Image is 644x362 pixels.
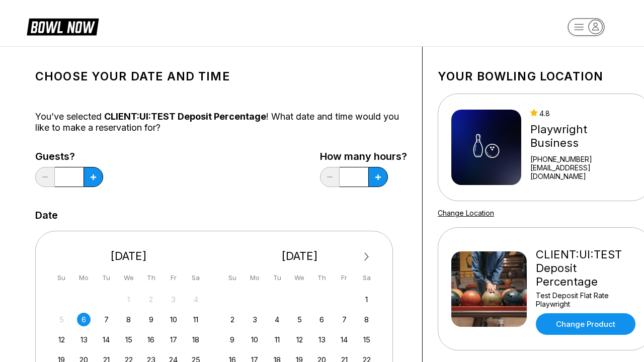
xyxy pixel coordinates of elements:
label: How many hours? [320,151,407,162]
button: Next Month [359,249,375,265]
div: Not available Thursday, October 2nd, 2025 [144,293,158,306]
div: Choose Friday, October 17th, 2025 [167,333,180,346]
a: Change Product [536,313,635,335]
div: Tu [270,271,284,285]
div: Choose Thursday, October 9th, 2025 [144,313,158,326]
h1: Choose your Date and time [35,69,407,83]
div: Sa [360,271,373,285]
div: Th [315,271,329,285]
div: Not available Wednesday, October 1st, 2025 [122,293,135,306]
div: Sa [189,271,203,285]
div: Choose Sunday, November 2nd, 2025 [225,313,239,326]
div: Choose Monday, October 13th, 2025 [77,333,91,346]
a: [EMAIL_ADDRESS][DOMAIN_NAME] [530,163,638,180]
div: Choose Tuesday, November 11th, 2025 [270,333,284,346]
div: Choose Tuesday, October 7th, 2025 [100,313,113,326]
div: CLIENT:UI:TEST Deposit Percentage [536,248,638,289]
div: Choose Thursday, October 16th, 2025 [144,333,158,346]
div: Choose Friday, November 7th, 2025 [338,313,351,326]
div: Choose Sunday, November 9th, 2025 [225,333,239,346]
div: You’ve selected ! What date and time would you like to make a reservation for? [35,111,407,133]
div: Choose Monday, November 10th, 2025 [248,333,262,346]
div: Choose Wednesday, November 5th, 2025 [293,313,306,326]
div: Choose Monday, October 6th, 2025 [77,313,91,326]
div: Choose Sunday, October 12th, 2025 [55,333,68,346]
div: We [293,271,306,285]
div: Choose Wednesday, November 12th, 2025 [293,333,306,346]
div: Choose Saturday, November 1st, 2025 [360,293,373,306]
div: [PHONE_NUMBER] [530,155,638,163]
span: CLIENT:UI:TEST Deposit Percentage [104,111,266,122]
div: Mo [77,271,91,285]
div: Choose Friday, October 10th, 2025 [167,313,180,326]
div: Choose Friday, November 14th, 2025 [338,333,351,346]
div: Choose Thursday, November 13th, 2025 [315,333,329,346]
div: Su [225,271,239,285]
label: Guests? [35,151,103,162]
div: Su [55,271,68,285]
div: Choose Tuesday, November 4th, 2025 [270,313,284,326]
div: Not available Sunday, October 5th, 2025 [55,313,68,326]
div: Choose Saturday, November 8th, 2025 [360,313,373,326]
div: Not available Saturday, October 4th, 2025 [189,293,203,306]
div: Th [144,271,158,285]
div: Test Deposit Flat Rate Playwright [536,291,638,308]
div: 4.8 [530,109,638,118]
div: Choose Wednesday, October 8th, 2025 [122,313,135,326]
div: Playwright Business [530,123,638,150]
div: [DATE] [51,249,207,263]
div: Mo [248,271,262,285]
div: Fr [338,271,351,285]
label: Date [35,210,58,221]
div: Choose Tuesday, October 14th, 2025 [100,333,113,346]
div: Not available Friday, October 3rd, 2025 [167,293,180,306]
div: Choose Monday, November 3rd, 2025 [248,313,262,326]
div: We [122,271,135,285]
div: Choose Saturday, October 18th, 2025 [189,333,203,346]
img: CLIENT:UI:TEST Deposit Percentage [451,251,527,327]
img: Playwright Business [451,110,521,185]
a: Change Location [438,209,494,217]
div: [DATE] [222,249,378,263]
div: Tu [100,271,113,285]
div: Choose Thursday, November 6th, 2025 [315,313,329,326]
div: Fr [167,271,180,285]
div: Choose Saturday, November 15th, 2025 [360,333,373,346]
div: Choose Wednesday, October 15th, 2025 [122,333,135,346]
div: Choose Saturday, October 11th, 2025 [189,313,203,326]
